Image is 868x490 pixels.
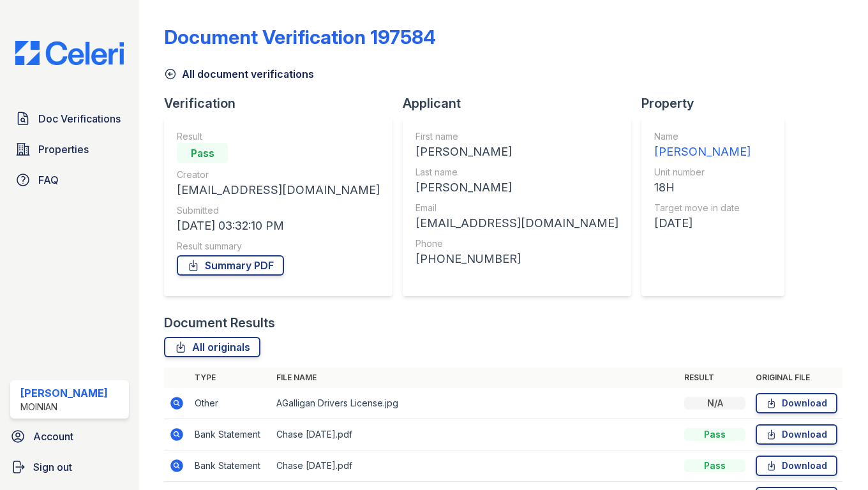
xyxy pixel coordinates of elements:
[756,456,837,476] a: Download
[33,459,72,475] span: Sign out
[654,130,751,143] div: Name
[190,419,271,450] td: Bank Statement
[33,429,73,444] span: Account
[164,66,314,82] a: All document verifications
[177,168,380,181] div: Creator
[654,130,751,161] a: Name [PERSON_NAME]
[177,255,284,276] a: Summary PDF
[751,367,842,388] th: Original file
[38,172,59,188] span: FAQ
[10,167,129,193] a: FAQ
[164,337,260,357] a: All originals
[38,142,89,157] span: Properties
[654,214,751,232] div: [DATE]
[271,450,679,482] td: Chase [DATE].pdf
[654,202,751,214] div: Target move in date
[756,393,837,413] a: Download
[684,459,745,472] div: Pass
[177,204,380,217] div: Submitted
[5,41,134,65] img: CE_Logo_Blue-a8612792a0a2168367f1c8372b55b34899dd931a85d93a1a3d3e32e68fde9ad4.png
[415,202,618,214] div: Email
[38,111,121,126] span: Doc Verifications
[684,428,745,441] div: Pass
[5,424,134,449] a: Account
[5,454,134,480] a: Sign out
[684,397,745,410] div: N/A
[177,181,380,199] div: [EMAIL_ADDRESS][DOMAIN_NAME]
[654,143,751,161] div: [PERSON_NAME]
[415,214,618,232] div: [EMAIL_ADDRESS][DOMAIN_NAME]
[415,179,618,197] div: [PERSON_NAME]
[756,424,837,445] a: Download
[10,137,129,162] a: Properties
[177,143,228,163] div: Pass
[10,106,129,131] a: Doc Verifications
[177,130,380,143] div: Result
[415,143,618,161] div: [PERSON_NAME]
[190,388,271,419] td: Other
[654,166,751,179] div: Unit number
[679,367,751,388] th: Result
[164,94,403,112] div: Verification
[415,237,618,250] div: Phone
[177,240,380,253] div: Result summary
[271,419,679,450] td: Chase [DATE].pdf
[415,166,618,179] div: Last name
[814,439,855,477] iframe: chat widget
[164,26,436,48] div: Document Verification 197584
[271,367,679,388] th: File name
[190,450,271,482] td: Bank Statement
[164,314,275,332] div: Document Results
[403,94,641,112] div: Applicant
[641,94,795,112] div: Property
[177,217,380,235] div: [DATE] 03:32:10 PM
[654,179,751,197] div: 18H
[190,367,271,388] th: Type
[20,401,108,413] div: Moinian
[20,385,108,401] div: [PERSON_NAME]
[415,130,618,143] div: First name
[271,388,679,419] td: AGalligan Drivers License.jpg
[415,250,618,268] div: [PHONE_NUMBER]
